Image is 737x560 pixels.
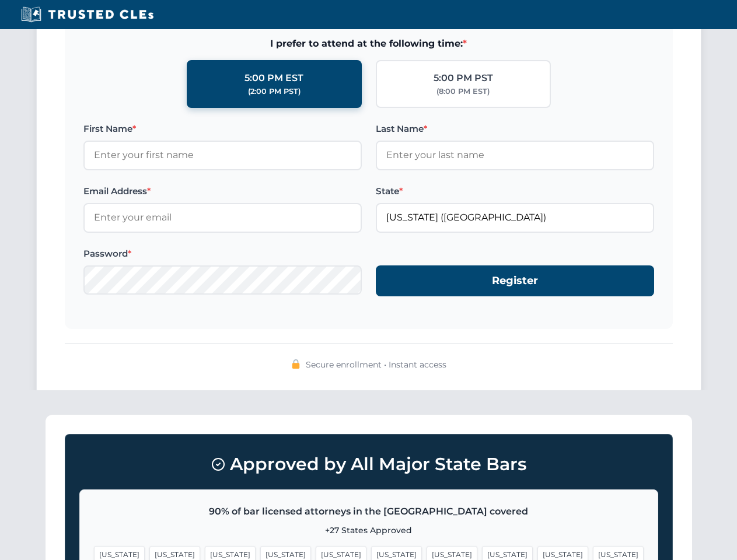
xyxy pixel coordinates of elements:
[376,141,654,170] input: Enter your last name
[306,358,446,371] span: Secure enrollment • Instant access
[376,122,654,136] label: Last Name
[79,449,658,480] h3: Approved by All Major State Bars
[434,71,493,86] div: 5:00 PM PST
[94,504,644,519] p: 90% of bar licensed attorneys in the [GEOGRAPHIC_DATA] covered
[83,122,362,136] label: First Name
[291,359,301,369] img: 🔒
[83,36,654,51] span: I prefer to attend at the following time:
[436,86,490,97] div: (8:00 PM EST)
[83,141,362,170] input: Enter your first name
[248,86,301,97] div: (2:00 PM PST)
[94,524,644,537] p: +27 States Approved
[83,203,362,232] input: Enter your email
[376,184,654,198] label: State
[376,265,654,296] button: Register
[244,71,303,86] div: 5:00 PM EST
[83,247,362,261] label: Password
[376,203,654,232] input: Florida (FL)
[83,184,362,198] label: Email Address
[18,6,157,23] img: Trusted CLEs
